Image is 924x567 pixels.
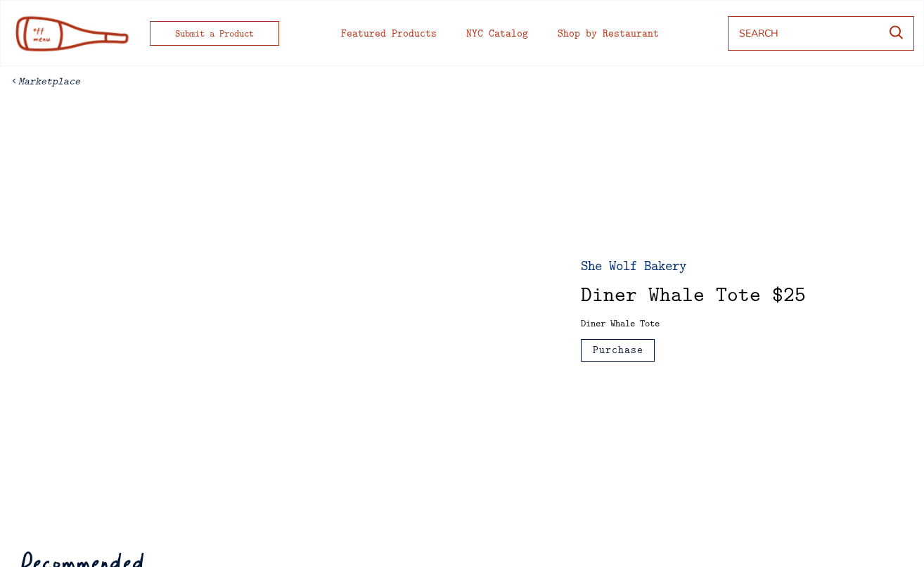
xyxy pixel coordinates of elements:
div: NYC Catalog [466,28,528,39]
div: $25 [772,283,806,305]
em: Marketplace [18,74,80,88]
div: Diner Whale Tote [581,283,761,305]
input: SEARCH [739,20,875,46]
div: She Wolf Bakery [581,258,746,272]
div: Shop by Restaurant [558,28,659,39]
div: Featured Products [341,28,437,39]
button: Purchase [581,339,655,362]
button: Submit a Product [150,21,279,46]
div: Diner Whale Tote [581,318,848,328]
